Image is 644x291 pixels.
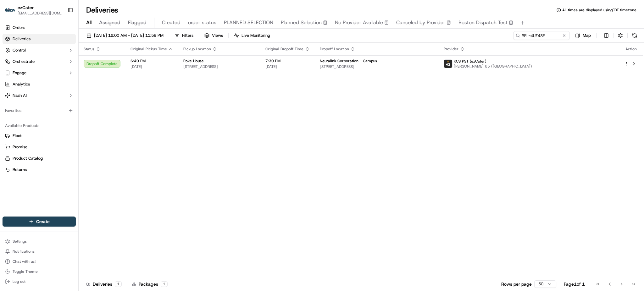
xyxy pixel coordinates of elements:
button: Settings [3,237,76,246]
span: Product Catalog [13,156,43,161]
span: [STREET_ADDRESS] [183,64,255,69]
span: No Provider Available [335,19,383,26]
p: Welcome 👋 [6,25,114,35]
div: We're available if you need us! [21,66,80,71]
button: Orchestrate [3,57,76,67]
div: Deliveries [86,281,122,287]
button: Views [202,31,226,40]
button: Live Monitoring [231,31,273,40]
span: Knowledge Base [13,91,48,97]
span: Orchestrate [13,59,35,64]
span: Fleet [13,133,22,139]
button: Refresh [630,31,639,40]
a: Product Catalog [5,156,73,161]
span: Notifications [13,249,35,254]
button: Nash AI [3,91,76,101]
input: Type to search [513,31,570,40]
span: Planned Selection [281,19,322,26]
span: Original Dropoff Time [265,47,303,52]
span: Log out [13,279,25,284]
img: 1736555255976-a54dd68f-1ca7-489b-9aae-adbdc363a1c4 [6,60,18,71]
img: kcs-delivery.png [444,60,452,68]
span: [PERSON_NAME] 65 ([GEOGRAPHIC_DATA]) [454,64,532,69]
span: Views [212,33,223,38]
span: Flagged [128,19,147,26]
h1: Deliveries [86,5,118,15]
span: Boston Dispatch Test [458,19,508,26]
span: Canceled by Provider [396,19,445,26]
span: Status [84,47,94,52]
span: Created [162,19,180,26]
button: [DATE] 12:00 AM - [DATE] 11:59 PM [84,31,166,40]
span: Poke House [183,58,204,63]
span: Create [36,218,50,225]
span: Assigned [99,19,120,26]
button: Fleet [3,131,76,141]
button: Control [3,45,76,55]
a: Deliveries [3,34,76,44]
span: All [86,19,92,26]
div: Start new chat [21,60,103,66]
button: Product Catalog [3,153,76,163]
button: Notifications [3,247,76,256]
button: ezCaterezCater[EMAIL_ADDRESS][DOMAIN_NAME] [3,3,65,18]
a: Analytics [3,79,76,89]
a: Fleet [5,133,73,139]
p: Rows per page [501,281,532,287]
div: Favorites [3,106,76,116]
img: Nash [6,6,19,19]
span: [DATE] [130,64,173,69]
div: Page 1 of 1 [564,281,585,287]
span: Analytics [13,81,30,87]
span: Control [13,47,26,53]
button: ezCater [18,4,34,11]
div: 💻 [53,92,58,97]
button: Filters [172,31,196,40]
span: API Documentation [59,91,101,97]
span: Filters [182,33,193,38]
a: Returns [5,167,73,173]
span: Promise [13,144,27,150]
div: 📗 [6,92,11,97]
span: KCS PST (ezCater) [454,59,486,64]
button: Promise [3,142,76,152]
span: Pylon [63,107,76,111]
button: Engage [3,68,76,78]
span: [STREET_ADDRESS] [320,64,433,69]
span: Original Pickup Time [130,47,167,52]
a: 📗Knowledge Base [4,89,51,100]
input: Got a question? Start typing here... [16,41,113,47]
span: PLANNED SELECTION [224,19,273,26]
span: order status [188,19,216,26]
span: 6:40 PM [130,58,173,63]
span: Neuralink Corporation - Campus [320,58,377,63]
button: Map [572,31,594,40]
span: [DATE] 12:00 AM - [DATE] 11:59 PM [94,33,164,38]
span: Chat with us! [13,259,36,264]
div: 1 [161,281,168,287]
a: Powered byPylon [44,106,76,111]
span: Pickup Location [183,47,211,52]
button: Chat with us! [3,257,76,266]
span: [DATE] [265,64,310,69]
button: [EMAIL_ADDRESS][DOMAIN_NAME] [18,11,63,16]
div: Packages [132,281,168,287]
span: Deliveries [13,36,31,42]
span: 7:30 PM [265,58,310,63]
span: Toggle Theme [13,269,38,274]
button: Start new chat [107,62,114,69]
button: Log out [3,277,76,286]
button: Returns [3,165,76,175]
span: Provider [444,47,458,52]
span: Dropoff Location [320,47,349,52]
span: Engage [13,70,26,76]
span: Returns [13,167,27,173]
button: Toggle Theme [3,267,76,276]
span: Settings [13,239,27,244]
button: Create [3,217,76,227]
span: Nash AI [13,93,27,98]
a: 💻API Documentation [51,89,103,100]
a: Promise [5,144,73,150]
